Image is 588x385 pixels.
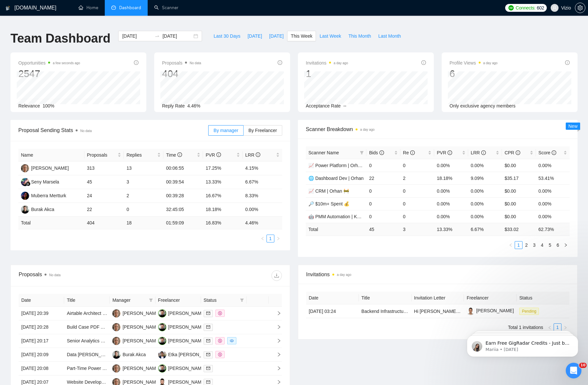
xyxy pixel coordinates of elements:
th: Status [517,292,569,304]
td: 0.00% [434,197,468,210]
span: filter [239,295,245,305]
td: Total [306,223,366,236]
img: c1sGyc0tS3VywFu0Q1qLRXcqIiODtDiXfDsmHSIhCKdMYcQzZUth1CaYC0fI_-Ex3Q [467,307,475,315]
img: SK [112,309,120,318]
button: Last 30 Days [210,31,244,41]
span: Dashboard [119,5,141,10]
a: Senior Analytics Engineer (B2C Subscription) [67,338,159,343]
td: 6.67 % [468,223,502,236]
span: right [276,237,280,241]
a: Pending [519,308,542,314]
span: info-circle [448,150,452,155]
a: Backend Infrastructure & CMS API Developer Milestone-Based | Full Module Ownership (6–8 Weeks) [361,309,567,314]
td: 17.25% [203,162,243,175]
span: info-circle [278,60,282,65]
span: By Freelancer [248,128,277,133]
a: SMSeny Marsela [21,179,59,184]
td: 16.67% [203,189,243,203]
td: 13.33% [203,175,243,189]
a: 🔎 $10m+ Spent 💰 [308,201,349,206]
td: 0.00% [536,159,570,172]
span: dollar [218,339,222,343]
td: 62.73 % [536,223,570,236]
a: SK[PERSON_NAME] [112,338,160,343]
span: 602 [537,4,544,11]
td: 18.18% [434,172,468,184]
iframe: Intercom notifications message [457,321,588,367]
td: 6.67% [243,175,282,189]
li: 2 [523,241,530,249]
a: SK[PERSON_NAME] [112,379,160,384]
span: No data [80,129,92,133]
img: BA [21,205,29,214]
td: 32:45:05 [163,203,203,217]
button: download [271,270,282,281]
span: mail [206,311,210,315]
button: setting [575,3,585,13]
img: SK [112,364,120,373]
td: [DATE] 20:17 [19,334,64,348]
a: 5 [546,241,554,249]
span: left [509,243,513,247]
img: OG [158,323,166,331]
th: Date [19,294,64,307]
img: SK [21,164,29,172]
a: BABurak Akca [112,352,146,357]
span: to [155,33,160,39]
td: Senior Analytics Engineer (B2C Subscription) [64,334,110,348]
td: 0 [400,197,434,210]
a: SK[PERSON_NAME] [112,365,160,371]
img: OG [158,364,166,373]
th: Name [18,149,84,162]
li: 1 [515,241,523,249]
span: filter [360,151,364,155]
span: No data [49,273,61,277]
a: MC[PERSON_NAME] [158,379,206,384]
a: SK[PERSON_NAME] [112,324,160,329]
td: 0 [366,210,400,223]
td: 0 [366,159,400,172]
a: 📈 CRM | Orhan 🚧 [308,188,349,194]
a: 1 [515,241,522,249]
span: [DATE] [248,32,262,40]
li: Previous Page [259,235,266,242]
li: 1 [266,235,274,242]
td: Data Steward & Market Curator (JSON / Supabase) [64,348,110,362]
span: CPR [505,150,520,155]
td: 45 [84,175,124,189]
time: a few seconds ago [53,61,80,65]
td: $0.00 [502,210,536,223]
img: SM [21,178,29,186]
span: Re [403,150,415,155]
span: right [271,311,281,316]
span: filter [358,148,365,158]
div: [PERSON_NAME] [168,323,206,331]
td: 18 [124,217,163,229]
a: Data [PERSON_NAME] & Market Curator (JSON / Supabase) [67,352,193,357]
span: setting [575,5,585,10]
span: Invitations [306,59,348,67]
span: PVR [437,150,452,155]
td: 0.00% [468,197,502,210]
img: logo [6,3,10,13]
div: [PERSON_NAME] [122,310,160,317]
span: download [272,273,282,278]
img: SK [112,337,120,345]
span: Status [204,297,237,304]
span: Pending [519,308,539,315]
span: info-circle [481,150,486,155]
div: 1 [306,67,348,80]
span: filter [148,295,154,305]
td: 53.41% [536,172,570,184]
div: [PERSON_NAME] [122,365,160,372]
td: 0.00% [434,210,468,223]
span: mail [206,339,210,343]
th: Title [359,292,412,304]
a: 📈 Power Platform | Orhan 🚢 [308,163,370,168]
th: Freelancer [156,294,201,307]
td: $35.17 [502,172,536,184]
span: This Week [291,32,312,40]
a: SK[PERSON_NAME] [21,165,69,170]
td: 3 [400,223,434,236]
